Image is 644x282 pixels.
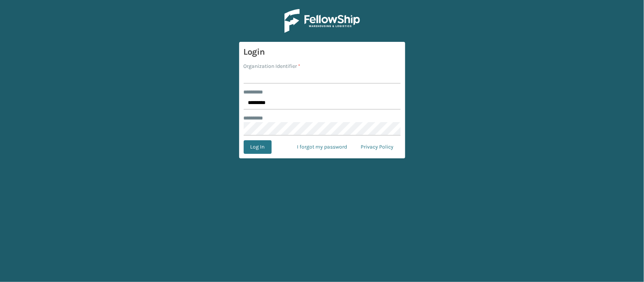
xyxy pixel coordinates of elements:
[244,140,272,154] button: Log In
[244,46,401,58] h3: Login
[284,9,360,33] img: Logo
[354,140,401,154] a: Privacy Policy
[290,140,354,154] a: I forgot my password
[244,62,301,70] label: Organization Identifier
